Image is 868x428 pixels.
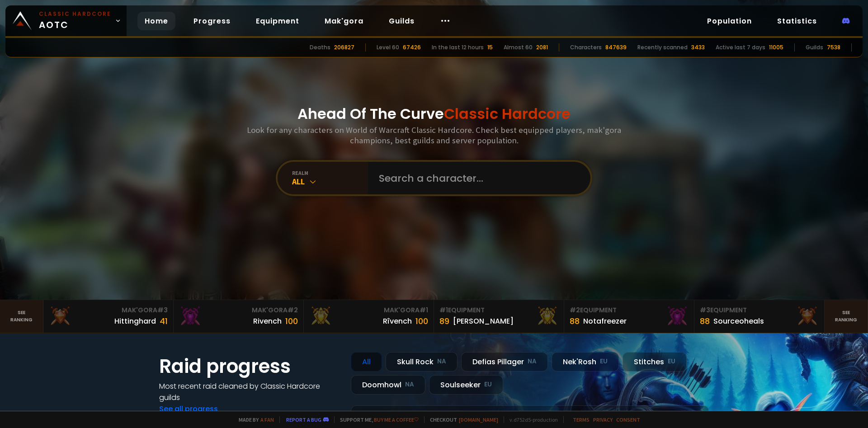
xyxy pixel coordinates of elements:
span: AOTC [39,10,111,32]
div: Equipment [439,306,558,315]
div: 100 [415,315,428,327]
a: Terms [573,416,590,423]
a: Consent [616,416,640,423]
a: Report a bug [286,416,321,423]
div: [PERSON_NAME] [453,315,514,327]
div: 41 [160,315,168,327]
a: Mak'gora [317,12,371,30]
div: Skull Rock [386,352,458,372]
span: # 3 [157,306,168,315]
small: EU [668,357,675,366]
small: NA [528,357,537,366]
div: 847639 [605,43,627,52]
div: Notafreezer [583,315,627,327]
div: Nek'Rosh [552,352,619,372]
div: Deaths [310,43,330,52]
div: 11005 [769,43,783,52]
span: Checkout [424,416,498,423]
a: [DOMAIN_NAME] [459,416,498,423]
a: Privacy [593,416,613,423]
small: EU [600,357,608,366]
span: Support me, [334,416,419,423]
div: 2081 [536,43,548,52]
div: All [292,176,368,187]
small: Classic Hardcore [39,10,111,18]
a: Seeranking [825,300,868,333]
a: Statistics [770,12,824,30]
h3: Look for any characters on World of Warcraft Classic Hardcore. Check best equipped players, mak'g... [243,125,625,146]
span: v. d752d5 - production [504,416,558,423]
div: Recently scanned [637,43,688,52]
h4: Most recent raid cleaned by Classic Hardcore guilds [159,381,340,403]
input: Search a character... [373,162,580,194]
h1: Raid progress [159,352,340,381]
div: Defias Pillager [461,352,548,372]
a: Mak'Gora#1Rîvench100 [304,300,434,333]
div: 206827 [334,43,354,52]
div: Mak'Gora [309,306,428,315]
a: Classic HardcoreAOTC [5,5,127,36]
a: Buy me a coffee [374,416,419,423]
span: # 2 [288,306,298,315]
a: Equipment [249,12,307,30]
span: # 3 [700,306,710,315]
div: Mak'Gora [179,306,298,315]
div: 88 [570,315,580,327]
div: Stitches [623,352,687,372]
div: Guilds [806,43,823,52]
div: 67426 [403,43,421,52]
a: Mak'Gora#3Hittinghard41 [43,300,174,333]
span: # 1 [420,306,428,315]
a: #3Equipment88Sourceoheals [694,300,825,333]
div: 15 [487,43,493,52]
div: 88 [700,315,710,327]
div: 100 [285,315,298,327]
div: Active last 7 days [716,43,765,52]
a: Guilds [382,12,422,30]
div: Equipment [700,306,819,315]
div: 89 [439,315,449,327]
div: realm [292,169,368,176]
div: Soulseeker [429,375,503,395]
a: See all progress [159,404,218,414]
a: a fan [260,416,274,423]
div: Sourceoheals [713,315,764,327]
a: Population [700,12,759,30]
div: 3433 [691,43,705,52]
span: Made by [233,416,274,423]
div: Equipment [570,306,689,315]
span: # 1 [439,306,448,315]
small: EU [484,380,492,389]
a: Home [137,12,175,30]
span: Classic Hardcore [444,103,571,124]
div: Level 60 [377,43,399,52]
div: 7538 [827,43,840,52]
a: Mak'Gora#2Rivench100 [174,300,304,333]
div: All [351,352,382,372]
h1: Ahead Of The Curve [297,103,571,125]
div: Almost 60 [504,43,533,52]
span: # 2 [570,306,580,315]
a: #1Equipment89[PERSON_NAME] [434,300,564,333]
a: #2Equipment88Notafreezer [564,300,694,333]
div: Rivench [253,315,282,327]
small: NA [437,357,446,366]
div: In the last 12 hours [432,43,484,52]
small: NA [405,380,414,389]
div: Hittinghard [114,315,156,327]
a: Progress [186,12,238,30]
div: Mak'Gora [49,306,168,315]
div: Characters [570,43,602,52]
div: Rîvench [383,315,412,327]
div: Doomhowl [351,375,425,395]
